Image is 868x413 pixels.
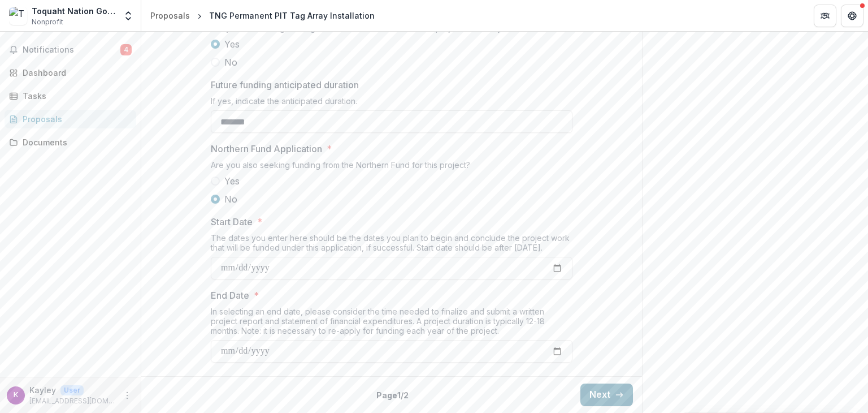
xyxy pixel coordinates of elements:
button: More [120,389,134,402]
p: Page 1 / 2 [376,389,409,401]
img: Toquaht Nation Government [9,7,27,25]
p: Northern Fund Application [211,142,322,156]
p: [EMAIL_ADDRESS][DOMAIN_NAME] [29,396,116,406]
div: Documents [23,136,127,148]
span: 4 [120,44,132,55]
a: Tasks [5,87,136,105]
div: Are you also seeking funding from the Northern Fund for this project? [211,160,572,174]
div: Proposals [23,113,127,125]
div: The dates you enter here should be the dates you plan to begin and conclude the project work that... [211,233,572,257]
nav: breadcrumb [146,7,379,24]
div: Toquaht Nation Government [32,5,116,17]
div: Tasks [23,90,127,102]
div: Kayley [14,392,18,399]
div: TNG Permanent PIT Tag Array Installation [209,10,375,21]
div: If yes, indicate the anticipated duration. [211,96,572,110]
a: Proposals [5,110,136,128]
div: Proposals [150,10,190,21]
a: Documents [5,133,136,152]
a: Dashboard [5,63,136,82]
span: No [224,55,237,69]
p: Kayley [29,384,56,396]
button: Partners [814,5,836,27]
button: Get Help [841,5,863,27]
button: Open entity switcher [120,5,136,27]
div: Dashboard [23,67,127,79]
p: User [60,385,84,395]
span: Yes [224,174,240,188]
span: Notifications [23,45,120,55]
span: Nonprofit [32,17,63,27]
p: Future funding anticipated duration [211,78,359,92]
p: Start Date [211,215,253,229]
button: Next [580,384,633,406]
button: Notifications4 [5,41,136,59]
p: End Date [211,289,249,302]
span: No [224,192,237,206]
a: Proposals [146,7,194,24]
span: Yes [224,37,240,51]
div: In selecting an end date, please consider the time needed to finalize and submit a written projec... [211,307,572,340]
